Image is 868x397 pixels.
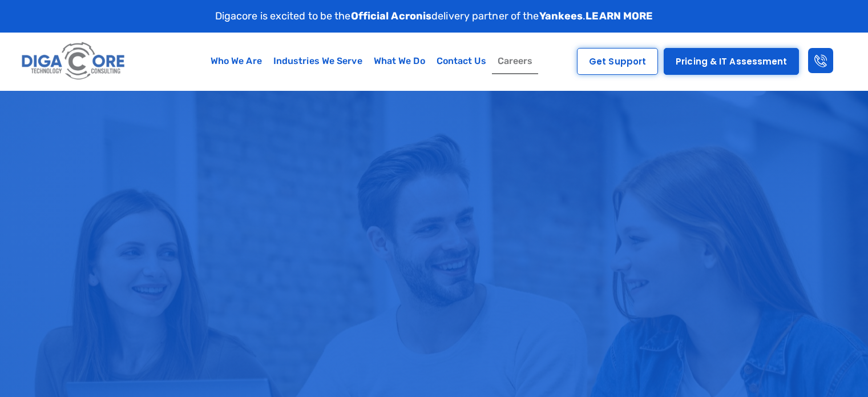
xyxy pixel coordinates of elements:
strong: Official Acronis [351,10,432,22]
a: Industries We Serve [268,48,368,74]
a: Pricing & IT Assessment [664,48,799,75]
a: What We Do [368,48,431,74]
a: Who We Are [205,48,268,74]
p: Digacore is excited to be the delivery partner of the . [215,9,653,24]
a: Contact Us [431,48,492,74]
a: Careers [492,48,539,74]
nav: Menu [174,48,569,74]
span: Get Support [589,57,646,66]
img: Digacore logo 1 [19,38,128,85]
span: Pricing & IT Assessment [676,57,787,66]
strong: Yankees [539,10,583,22]
a: LEARN MORE [586,10,653,22]
a: Get Support [577,48,658,75]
